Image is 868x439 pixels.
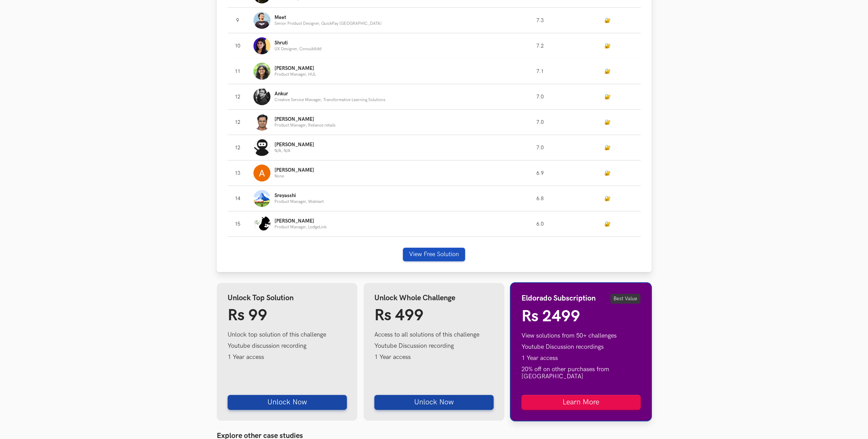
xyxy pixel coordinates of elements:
[228,84,254,110] td: 12
[604,119,610,125] a: 🔐
[274,199,324,204] p: Product Manager, Walmart
[274,174,314,178] p: None
[274,15,382,20] p: Meet
[506,135,574,160] td: 7.0
[403,248,465,261] button: View Free Solution
[228,33,254,59] td: 10
[374,294,494,303] h4: Unlock Whole Challenge
[521,294,596,303] h4: Eldorado Subscription
[521,395,641,410] a: Learn More
[274,47,321,51] p: UX Designer, ConsultAdd
[253,165,270,182] img: Profile photo
[506,33,574,59] td: 7.2
[274,91,386,97] p: Ankur
[228,306,267,325] span: Rs 99
[274,66,316,71] p: [PERSON_NAME]
[506,110,574,135] td: 7.0
[506,59,574,84] td: 7.1
[274,218,326,224] p: [PERSON_NAME]
[274,72,316,77] p: Product Manager, HUL
[274,168,314,173] p: [PERSON_NAME]
[506,160,574,186] td: 6.9
[228,354,347,361] li: 1 Year access
[604,170,610,176] a: 🔐
[228,8,254,33] td: 9
[521,343,641,350] li: Youtube Discussion recordings
[228,342,347,349] li: Youtube discussion recording
[228,186,254,211] td: 14
[253,215,270,232] img: Profile photo
[374,354,494,361] li: 1 Year access
[274,123,336,128] p: Product Manager, Reliance retails
[506,186,574,211] td: 6.8
[274,193,324,198] p: Sreyasshi
[253,12,270,29] img: Profile photo
[274,117,336,122] p: [PERSON_NAME]
[521,366,641,380] li: 20% off on other purchases from [GEOGRAPHIC_DATA]
[521,307,580,326] span: Rs 2499
[374,395,494,410] button: Unlock Now
[228,59,254,84] td: 11
[228,395,347,410] button: Unlock Now
[253,190,270,207] img: Profile photo
[604,43,610,49] a: 🔐
[253,139,270,156] img: Profile photo
[274,149,314,153] p: N/A, N/A
[604,69,610,74] a: 🔐
[228,135,254,160] td: 12
[374,306,424,325] span: Rs 499
[274,225,326,229] p: Product Manager, LodgeLink
[374,331,494,338] li: Access to all solutions of this challenge
[521,355,641,362] li: 1 Year access
[610,294,640,304] span: Best Value
[228,331,347,338] li: Unlock top solution of this challenge
[274,142,314,148] p: [PERSON_NAME]
[228,160,254,186] td: 13
[253,114,270,131] img: Profile photo
[228,294,347,303] h4: Unlock Top Solution
[228,110,254,135] td: 12
[604,196,610,202] a: 🔐
[506,8,574,33] td: 7.3
[253,63,270,80] img: Profile photo
[274,40,321,46] p: Shruti
[604,221,610,227] a: 🔐
[604,145,610,151] a: 🔐
[521,332,641,339] li: View solutions from 50+ challenges
[604,18,610,23] a: 🔐
[506,211,574,237] td: 6.0
[228,211,254,237] td: 15
[274,21,382,26] p: Senior Product Designer, QuickPay [GEOGRAPHIC_DATA]
[604,94,610,100] a: 🔐
[506,84,574,110] td: 7.0
[374,342,494,349] li: Youtube Discussion recording
[274,98,386,102] p: Creative Service Manager, Transformative Learning Solutions
[253,37,270,54] img: Profile photo
[253,88,270,105] img: Profile photo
